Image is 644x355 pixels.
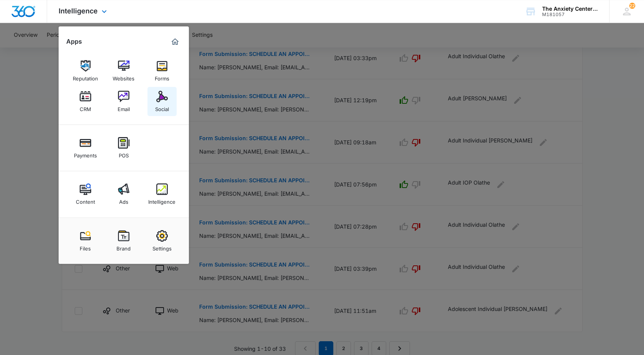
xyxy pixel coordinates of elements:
div: CRM [80,102,91,112]
a: Brand [109,226,138,255]
div: Brand [116,242,131,252]
div: Social [155,102,169,112]
div: Email [118,102,130,112]
a: Forms [147,56,177,85]
a: POS [109,133,138,162]
div: Websites [113,72,134,82]
a: CRM [71,87,100,116]
div: POS [119,149,129,159]
a: Social [147,87,177,116]
a: Settings [147,226,177,255]
div: Forms [155,72,169,82]
a: Content [71,180,100,209]
a: Files [71,226,100,255]
div: notifications count [629,3,635,9]
div: Payments [74,149,97,159]
h2: Apps [66,38,82,45]
a: Websites [109,56,138,85]
a: Marketing 360® Dashboard [169,36,181,48]
span: Intelligence [59,7,98,15]
div: Settings [152,242,172,252]
a: Reputation [71,56,100,85]
div: account id [542,12,598,17]
div: Reputation [73,72,98,82]
div: Intelligence [148,195,175,205]
a: Intelligence [147,180,177,209]
div: account name [542,6,598,12]
div: Content [76,195,95,205]
a: Email [109,87,138,116]
a: Payments [71,133,100,162]
a: Ads [109,180,138,209]
div: Ads [119,195,128,205]
span: 22 [629,3,635,9]
div: Files [80,242,91,252]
